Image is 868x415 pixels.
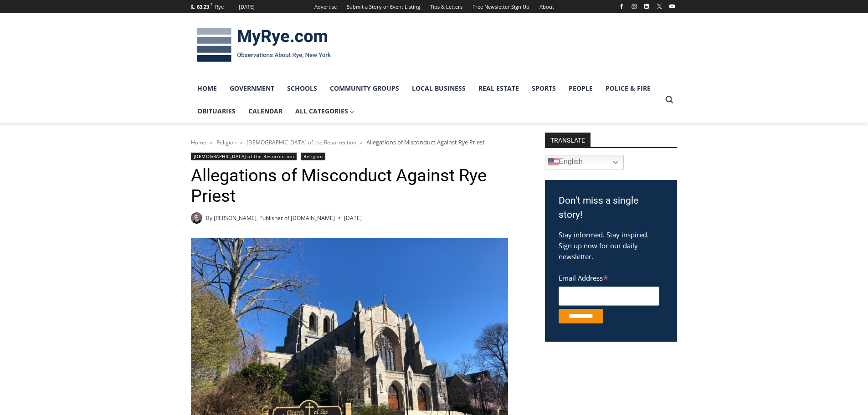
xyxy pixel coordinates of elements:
span: > [240,139,243,146]
button: View Search Form [661,92,678,108]
span: > [360,139,363,146]
label: Email Address [559,269,659,285]
span: 63.23 [197,3,209,10]
a: Linkedin [641,1,652,12]
a: Obituaries [191,100,242,123]
a: Sports [525,77,562,100]
a: Facebook [616,1,627,12]
a: Author image [191,212,202,224]
a: Real Estate [472,77,525,100]
img: MyRye.com [191,21,337,69]
a: Calendar [242,100,289,123]
span: Allegations of Misconduct Against Rye Priest [366,138,485,146]
h1: Allegations of Misconduct Against Rye Priest [191,165,521,207]
a: X [654,1,665,12]
span: F [211,2,212,7]
nav: Breadcrumbs [191,138,521,147]
time: [DATE] [344,214,362,222]
a: Religion [301,153,325,160]
a: [DEMOGRAPHIC_DATA] of the Resurrection [247,138,356,146]
a: [DEMOGRAPHIC_DATA] of the Resurrection [191,153,297,160]
h3: Don't miss a single story! [559,194,663,222]
a: People [562,77,599,100]
a: Police & Fire [599,77,657,100]
div: [DATE] [239,3,255,11]
a: YouTube [667,1,678,12]
span: > [210,139,213,146]
a: Schools [281,77,324,100]
div: Rye [215,3,224,11]
a: Community Groups [324,77,406,100]
a: Religion [216,138,236,146]
img: en [548,157,559,168]
span: By [206,214,212,222]
a: Government [223,77,281,100]
p: Stay informed. Stay inspired. Sign up now for our daily newsletter. [559,229,663,262]
a: Local Business [406,77,472,100]
a: English [545,155,624,169]
strong: TRANSLATE [545,133,591,147]
span: All Categories [295,106,354,116]
a: [PERSON_NAME], Publisher of [DOMAIN_NAME] [214,214,335,222]
a: Home [191,77,223,100]
a: Home [191,138,206,146]
a: Instagram [629,1,640,12]
a: All Categories [289,100,361,123]
nav: Primary Navigation [191,77,661,123]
